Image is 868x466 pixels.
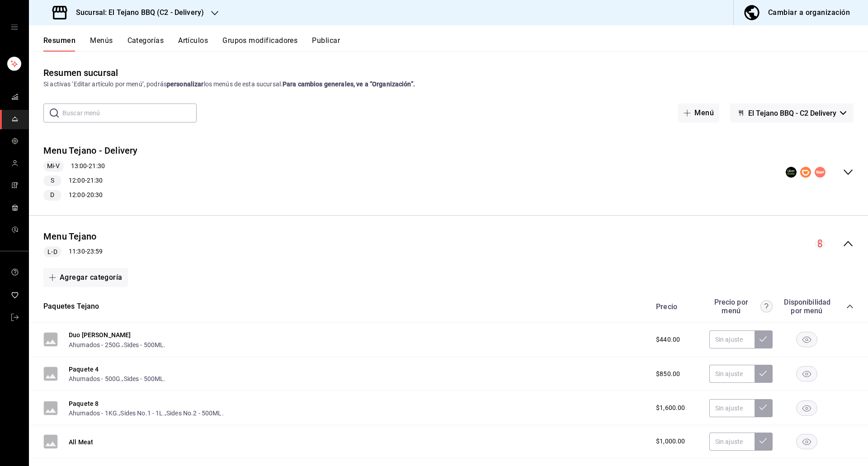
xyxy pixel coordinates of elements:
[62,104,197,122] input: Buscar menú
[43,36,75,52] button: Resumen
[124,340,166,349] button: Sides - 500ML.
[69,365,99,374] button: Paquete 4
[784,298,829,315] div: Disponibilidad por menú
[29,223,868,265] div: collapse-menu-row
[120,409,165,418] button: Sides No.1 - 1L.
[47,190,58,200] span: D
[44,247,61,257] span: L-D
[43,80,854,89] div: Si activas ‘Editar artículo por menú’, podrás los menús de esta sucursal.
[709,330,755,348] input: Sin ajuste
[90,36,113,52] button: Menús
[312,36,340,52] button: Publicar
[69,374,122,383] button: Ahumados - 500G.
[69,399,99,408] button: Paquete 8
[11,24,18,31] button: open drawer
[43,175,138,186] div: 12:00 - 21:30
[283,80,415,88] strong: Para cambios generales, ve a “Organización”.
[656,335,680,344] span: $440.00
[178,36,208,52] button: Artículos
[43,301,99,312] button: Paquetes Tejano
[127,36,164,52] button: Categorías
[167,80,204,88] strong: personalizar
[43,144,138,157] button: Menu Tejano - Delivery
[166,409,224,418] button: Sides No.2 - 500ML.
[124,374,166,383] button: Sides - 500ML.
[656,403,685,413] span: $1,600.00
[69,438,93,447] button: All Meat
[43,161,138,172] div: 13:00 - 21:30
[47,176,58,185] span: S
[647,302,705,311] div: Precio
[656,369,680,379] span: $850.00
[43,268,128,287] button: Agregar categoría
[43,246,103,257] div: 11:30 - 23:59
[43,36,868,52] div: navigation tabs
[69,408,224,418] div: , ,
[709,298,773,315] div: Precio por menú
[69,409,119,418] button: Ahumados - 1KG.
[69,374,166,383] div: ,
[43,66,118,80] div: Resumen sucursal
[43,161,64,171] span: Mi-V
[709,433,755,451] input: Sin ajuste
[69,340,122,349] button: Ahumados - 250G.
[43,230,96,243] button: Menu Tejano
[709,399,755,417] input: Sin ajuste
[656,437,685,446] span: $1,000.00
[730,104,854,122] button: El Tejano BBQ - C2 Delivery
[768,6,850,19] div: Cambiar a organización
[43,190,138,201] div: 12:00 - 20:30
[69,339,166,349] div: ,
[748,109,836,118] span: El Tejano BBQ - C2 Delivery
[846,303,854,310] button: collapse-category-row
[709,365,755,383] input: Sin ajuste
[69,330,131,339] button: Duo [PERSON_NAME]
[678,104,719,122] button: Menú
[29,137,868,208] div: collapse-menu-row
[69,7,204,18] h3: Sucursal: El Tejano BBQ (C2 - Delivery)
[222,36,297,52] button: Grupos modificadores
